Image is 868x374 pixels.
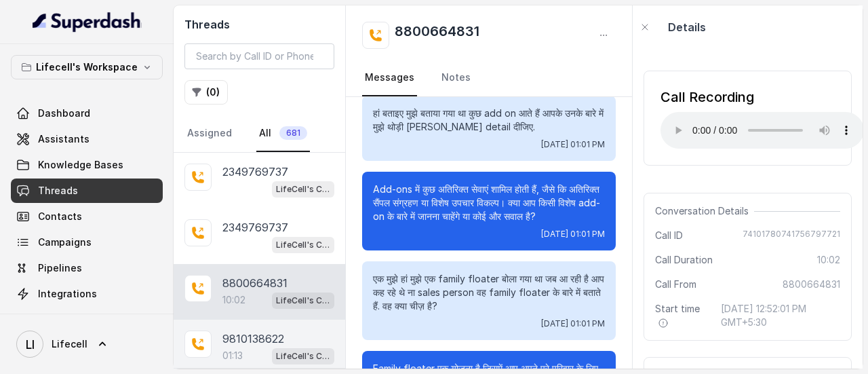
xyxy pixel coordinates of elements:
span: Conversation Details [655,204,754,218]
input: Search by Call ID or Phone Number [184,43,334,69]
a: Contacts [11,204,163,229]
span: API Settings [38,313,97,326]
a: Threads [11,179,163,203]
span: Call From [655,278,696,291]
p: 2349769737 [222,164,288,180]
span: Assistants [38,132,90,146]
span: Start time [655,302,709,329]
p: LifeCell's Call Assistant [276,238,330,252]
p: LifeCell's Call Assistant [276,294,330,307]
span: Integrations [38,287,97,301]
div: Call Recording [660,88,864,107]
p: एक मुझे हां मुझे एक family floater बोला गया था जब आ रही है आप कह रहे थे ना sales person वह family... [373,272,605,313]
a: Dashboard [11,101,163,126]
span: 8800664831 [783,278,840,291]
a: Pipelines [11,256,163,280]
span: [DATE] 01:01 PM [541,318,605,329]
span: 10:02 [817,253,840,267]
p: Add-ons में कुछ अतिरिक्त सेवाएं शामिल होती हैं, जैसे कि अतिरिक्त सैंपल संग्रहण या विशेष उपचार विक... [373,183,605,223]
a: Lifecell [11,325,163,363]
span: Lifecell [52,337,87,351]
span: Campaigns [38,236,92,249]
span: Threads [38,184,78,198]
p: 8800664831 [222,275,288,291]
p: 9810138622 [222,331,284,347]
p: LifeCell's Call Assistant [276,183,330,196]
span: Contacts [38,210,82,223]
text: LI [26,337,35,352]
a: All681 [256,115,310,152]
p: 01:13 [222,349,243,362]
a: Assistants [11,127,163,151]
span: Pipelines [38,261,82,275]
img: light.svg [33,11,142,33]
a: Campaigns [11,230,163,255]
button: (0) [184,80,228,105]
span: Dashboard [38,107,90,120]
a: Integrations [11,282,163,306]
p: Details [668,19,706,35]
a: Messages [362,60,417,96]
p: Lifecell's Workspace [36,59,138,75]
a: Knowledge Bases [11,153,163,177]
p: 2349769737 [222,219,288,236]
a: Notes [439,60,473,96]
audio: Your browser does not support the audio element. [660,112,864,149]
nav: Tabs [362,60,616,96]
h2: Threads [184,16,334,33]
span: Call Duration [655,253,713,267]
p: हां बताइए मुझे बताया गया था कुछ add on आते हैं आपके उनके बारे में मुझे थोड़ी [PERSON_NAME] detail... [373,107,605,134]
span: 681 [279,126,307,140]
a: API Settings [11,307,163,332]
p: 10:02 [222,293,245,307]
span: 74101780741756797721 [743,229,840,242]
a: Assigned [184,115,235,152]
span: [DATE] 12:52:01 PM GMT+5:30 [721,302,840,329]
button: Lifecell's Workspace [11,55,163,79]
p: LifeCell's Call Assistant [276,350,330,363]
span: Call ID [655,229,683,242]
nav: Tabs [184,115,334,152]
span: [DATE] 01:01 PM [541,139,605,150]
span: [DATE] 01:01 PM [541,229,605,240]
h2: 8800664831 [395,22,479,49]
span: Knowledge Bases [38,158,123,172]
